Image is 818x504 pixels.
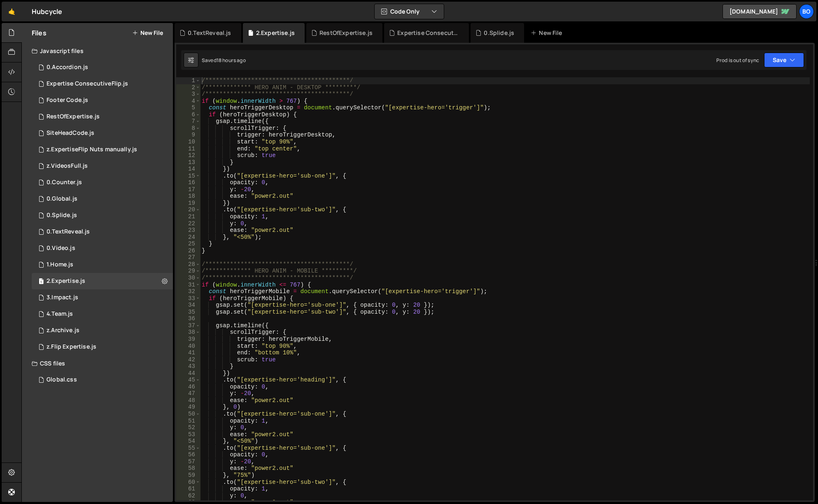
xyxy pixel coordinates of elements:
[722,4,797,19] a: [DOMAIN_NAME]
[32,322,173,339] div: 15889/42433.js
[32,109,173,125] div: 15889/46008.js
[32,273,173,289] div: 15889/42773.js
[32,125,173,141] div: 15889/45508.js
[176,302,200,309] div: 34
[176,98,200,105] div: 4
[176,445,200,452] div: 55
[47,195,77,203] div: 0.Global.js
[47,146,137,153] div: z.ExpertiseFlip Nuts manually.js
[256,29,295,37] div: 2.Expertise.js
[176,268,200,275] div: 29
[32,306,173,322] div: 15889/43677.js
[176,322,200,329] div: 37
[176,220,200,227] div: 22
[47,80,128,88] div: Expertise ConsecutiveFlip.js
[176,173,200,180] div: 15
[176,240,200,247] div: 25
[32,76,173,92] div: 15889/45514.js
[22,43,173,59] div: Javascript files
[47,162,88,170] div: z.VideosFull.js
[176,438,200,445] div: 54
[47,113,100,120] div: RestOfExpertise.js
[176,77,200,84] div: 1
[32,158,173,174] div: 15889/44427.js
[32,28,47,37] h2: Files
[484,29,514,37] div: 0.Splide.js
[47,212,77,219] div: 0.Splide.js
[176,159,200,166] div: 13
[799,4,814,19] a: Bo
[176,397,200,404] div: 48
[176,288,200,295] div: 32
[132,30,163,36] button: New File
[32,240,173,257] div: 15889/43216.js
[176,125,200,132] div: 8
[176,465,200,472] div: 58
[176,166,200,173] div: 14
[176,84,200,91] div: 2
[176,261,200,268] div: 28
[176,343,200,350] div: 40
[176,91,200,98] div: 3
[176,139,200,146] div: 10
[39,279,44,285] span: 1
[176,479,200,486] div: 60
[176,390,200,397] div: 47
[47,343,96,351] div: z.Flip Expertise.js
[176,315,200,322] div: 36
[176,295,200,302] div: 33
[176,247,200,254] div: 26
[375,4,444,19] button: Code Only
[176,282,200,289] div: 31
[32,339,173,355] div: 15889/43683.js
[176,104,200,111] div: 5
[32,224,173,240] div: 15889/42505.js
[47,277,85,285] div: 2.Expertise.js
[176,384,200,391] div: 46
[176,486,200,492] div: 61
[176,451,200,458] div: 56
[176,234,200,241] div: 24
[217,57,246,64] div: 18 hours ago
[47,327,79,334] div: z.Archive.js
[176,193,200,200] div: 18
[47,97,88,104] div: Footer Code.js
[176,404,200,411] div: 49
[176,370,200,377] div: 44
[176,349,200,356] div: 41
[32,59,173,76] div: 15889/43250.js
[176,424,200,431] div: 52
[47,376,77,384] div: Global.css
[176,179,200,186] div: 16
[2,2,22,21] a: 🤙
[32,174,173,191] div: 15889/42709.js
[176,118,200,125] div: 7
[176,431,200,438] div: 53
[176,227,200,234] div: 23
[188,29,231,37] div: 0.TextReveal.js
[716,57,759,64] div: Prod is out of sync
[47,228,90,236] div: 0.TextReveal.js
[47,261,73,268] div: 1.Home.js
[176,356,200,363] div: 42
[176,492,200,499] div: 62
[176,206,200,213] div: 20
[32,372,173,388] div: 15889/44242.css
[32,257,173,273] div: 15889/42417.js
[176,254,200,261] div: 27
[176,213,200,220] div: 21
[397,29,459,37] div: Expertise ConsecutiveFlip.js
[176,418,200,425] div: 51
[47,310,73,318] div: 4.Team.js
[32,141,173,158] div: 15889/45513.js
[176,186,200,193] div: 17
[202,57,246,64] div: Saved
[176,411,200,418] div: 50
[22,355,173,372] div: CSS files
[531,29,565,37] div: New File
[32,191,173,207] div: 15889/42631.js
[176,336,200,343] div: 39
[47,64,88,71] div: 0.Accordion.js
[176,458,200,465] div: 57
